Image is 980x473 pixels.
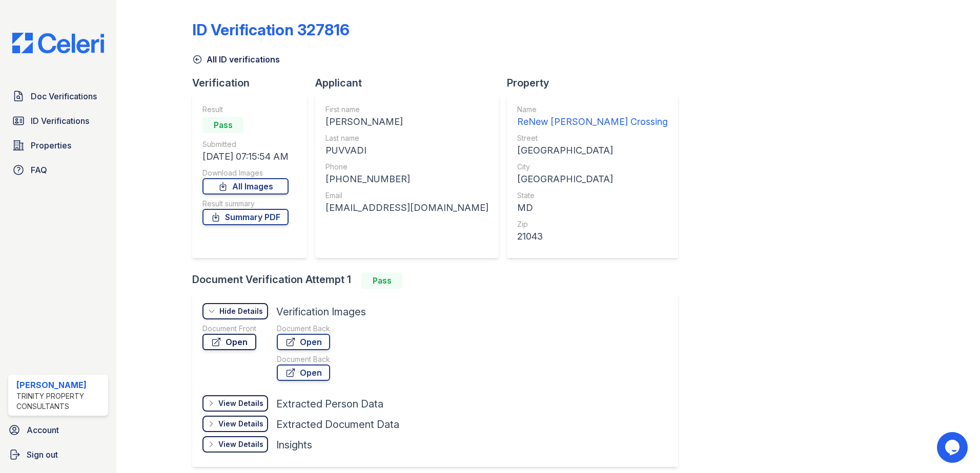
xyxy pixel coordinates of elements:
[202,149,289,164] div: [DATE] 07:15:54 AM
[192,20,350,39] div: ID Verification 327816
[277,354,330,364] div: Document Back
[218,439,263,449] div: View Details
[202,117,243,133] div: Pass
[276,417,399,432] div: Extracted Document Data
[31,164,47,176] span: FAQ
[276,305,366,319] div: Verification Images
[325,162,488,172] div: Phone
[31,139,71,152] span: Properties
[325,201,488,215] div: [EMAIL_ADDRESS][DOMAIN_NAME]
[325,104,488,115] div: First name
[517,115,668,129] div: ReNew [PERSON_NAME] Crossing
[192,53,280,66] a: All ID verifications
[517,143,668,158] div: [GEOGRAPHIC_DATA]
[192,272,686,289] div: Document Verification Attempt 1
[218,398,263,408] div: View Details
[277,334,330,350] a: Open
[202,334,256,350] a: Open
[202,104,289,115] div: Result
[507,76,686,90] div: Property
[517,201,668,215] div: MD
[325,133,488,143] div: Last name
[276,438,312,452] div: Insights
[361,272,402,289] div: Pass
[325,143,488,158] div: PUVVADI
[192,76,315,90] div: Verification
[27,448,58,461] span: Sign out
[8,135,108,156] a: Properties
[937,432,970,463] iframe: chat widget
[202,178,289,195] a: All Images
[202,324,256,334] div: Document Front
[325,115,488,129] div: [PERSON_NAME]
[16,391,104,412] div: Trinity Property Consultants
[517,133,668,143] div: Street
[8,111,108,131] a: ID Verifications
[219,306,263,316] div: Hide Details
[517,104,668,115] div: Name
[517,219,668,229] div: Zip
[517,229,668,244] div: 21043
[517,172,668,186] div: [GEOGRAPHIC_DATA]
[16,379,104,391] div: [PERSON_NAME]
[8,160,108,180] a: FAQ
[325,190,488,201] div: Email
[202,199,289,209] div: Result summary
[315,76,507,90] div: Applicant
[218,419,263,429] div: View Details
[8,86,108,106] a: Doc Verifications
[27,424,59,436] span: Account
[202,168,289,178] div: Download Images
[31,115,89,127] span: ID Verifications
[4,33,112,53] img: CE_Logo_Blue-a8612792a0a2168367f1c8372b55b34899dd931a85d93a1a3d3e32e68fde9ad4.png
[4,420,112,440] a: Account
[517,104,668,129] a: Name ReNew [PERSON_NAME] Crossing
[277,364,330,381] a: Open
[325,172,488,186] div: [PHONE_NUMBER]
[517,190,668,201] div: State
[517,162,668,172] div: City
[277,324,330,334] div: Document Back
[202,139,289,149] div: Submitted
[202,209,289,225] a: Summary PDF
[276,397,383,411] div: Extracted Person Data
[31,90,97,102] span: Doc Verifications
[4,444,112,465] a: Sign out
